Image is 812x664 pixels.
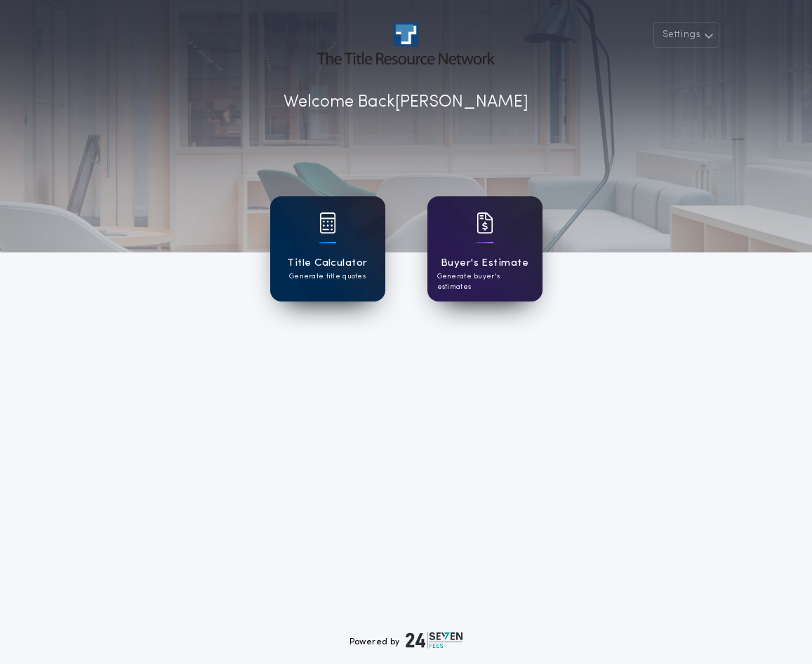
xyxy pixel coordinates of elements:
p: Welcome Back [PERSON_NAME] [284,90,528,115]
img: card icon [319,212,336,233]
img: logo [406,632,463,649]
p: Generate buyer's estimates [437,271,533,292]
div: Powered by [350,632,463,649]
a: card iconTitle CalculatorGenerate title quotes [270,196,385,301]
p: Generate title quotes [289,271,366,282]
a: card iconBuyer's EstimateGenerate buyer's estimates [427,196,543,301]
h1: Buyer's Estimate [441,255,528,271]
button: Settings [653,22,719,48]
h1: Title Calculator [287,255,367,271]
img: card icon [477,212,493,233]
img: account-logo [317,22,494,65]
